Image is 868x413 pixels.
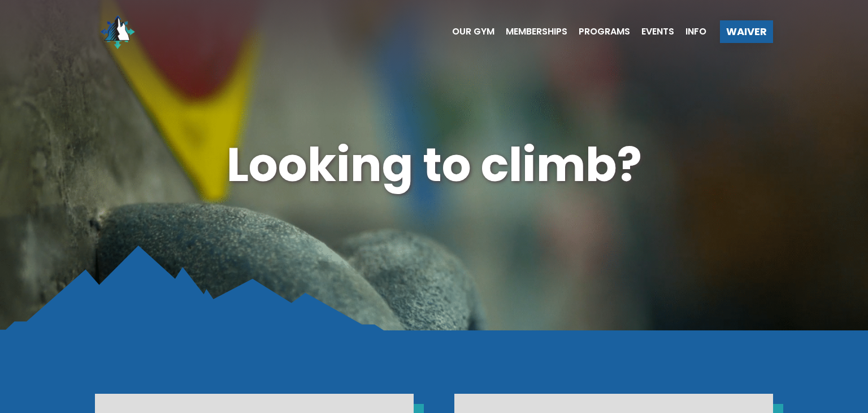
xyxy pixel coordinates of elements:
span: Memberships [506,27,567,36]
span: Our Gym [452,27,494,36]
a: Info [674,27,706,36]
a: Events [630,27,674,36]
span: Programs [579,27,630,36]
a: Our Gym [441,27,494,36]
a: Waiver [720,20,773,43]
a: Memberships [494,27,567,36]
h1: Looking to climb? [95,133,773,198]
span: Info [685,27,706,36]
span: Waiver [726,27,767,37]
a: Programs [567,27,630,36]
img: North Wall Logo [95,9,140,54]
span: Events [641,27,674,36]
